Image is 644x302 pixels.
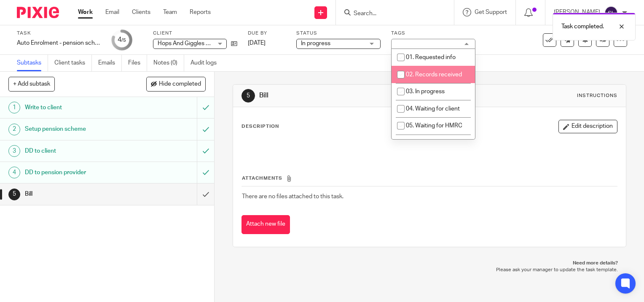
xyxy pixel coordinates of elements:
[17,55,48,71] a: Subtasks
[128,55,147,71] a: Files
[241,123,279,130] p: Description
[25,166,134,179] h1: DD to pension provider
[242,176,282,181] span: Attachments
[8,167,20,178] div: 4
[163,8,177,16] a: Team
[406,106,460,112] span: 04. Waiting for client
[8,189,20,200] div: 5
[561,22,604,31] p: Task completed.
[17,39,101,47] div: Auto Enrolment - pension scheme setup
[159,81,201,88] span: Hide completed
[8,102,20,113] div: 1
[558,120,617,133] button: Edit description
[406,123,462,129] span: 05. Waiting for HMRC
[118,35,126,45] div: 4
[241,89,255,102] div: 5
[132,8,150,16] a: Clients
[259,91,447,100] h1: Bill
[241,215,290,234] button: Attach new file
[248,30,286,37] label: Due by
[241,267,618,273] p: Please ask your manager to update the task template.
[577,92,617,99] div: Instructions
[8,77,55,91] button: + Add subtask
[406,54,456,60] span: 01. Requested info
[25,145,134,157] h1: DD to client
[25,123,134,135] h1: Setup pension scheme
[8,145,20,157] div: 3
[190,8,211,16] a: Reports
[296,30,381,37] label: Status
[158,40,225,46] span: Hops And Giggles Limited
[78,8,93,16] a: Work
[406,72,462,78] span: 02. Records received
[8,124,20,135] div: 2
[153,55,184,71] a: Notes (0)
[406,89,445,94] span: 03. In progress
[17,30,101,37] label: Task
[604,6,618,19] img: svg%3E
[54,55,92,71] a: Client tasks
[17,7,59,18] img: Pixie
[98,55,122,71] a: Emails
[25,101,134,114] h1: Write to client
[25,188,134,200] h1: Bill
[191,55,223,71] a: Audit logs
[121,38,126,43] small: /5
[301,40,330,46] span: In progress
[105,8,119,16] a: Email
[153,30,237,37] label: Client
[248,40,266,46] span: [DATE]
[241,260,618,267] p: Need more details?
[146,77,206,91] button: Hide completed
[242,194,343,200] span: There are no files attached to this task.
